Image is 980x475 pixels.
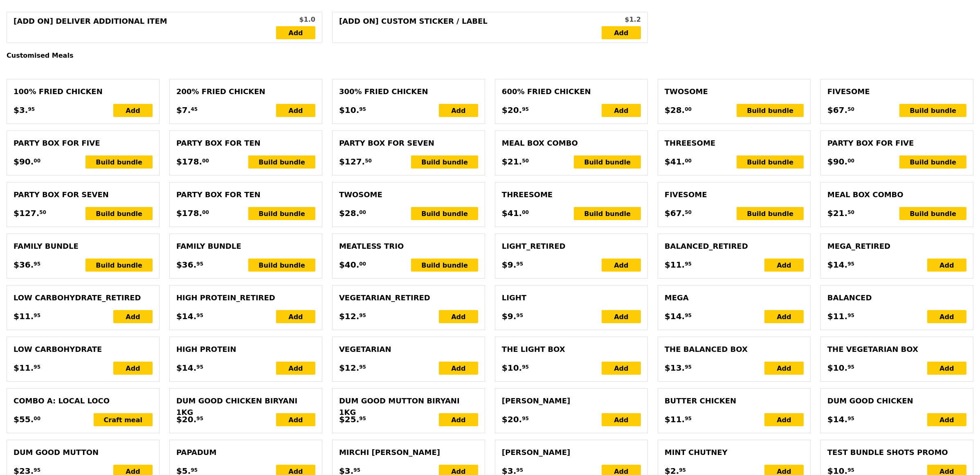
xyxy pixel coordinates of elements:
div: Meatless Trio [339,241,478,252]
div: Low Carbohydrate [13,344,153,355]
span: 95 [34,467,40,473]
span: $12. [339,362,359,374]
div: Twosome [339,189,478,200]
span: $21. [827,207,847,219]
div: Vegetarian_RETIRED [339,292,478,304]
div: Light [502,292,641,304]
div: Dum Good Mutton Biryani 1kg [339,395,478,418]
span: $36. [13,259,34,271]
span: $14. [176,362,196,374]
div: 600% Fried Chicken [502,86,641,97]
span: $10. [502,362,522,374]
div: Party Box for Seven [13,189,153,200]
span: $178. [176,207,202,219]
span: 95 [359,312,366,319]
div: Add [602,413,641,426]
div: Build bundle [85,207,153,220]
span: 50 [39,209,46,216]
span: 00 [359,209,366,216]
div: Meal Box Combo [502,137,641,149]
span: $90. [13,155,34,168]
span: 95 [522,415,529,422]
span: 95 [359,106,366,113]
div: [Add on] Custom Sticker / Label [339,16,602,39]
a: Add [602,26,641,39]
span: 95 [679,467,686,473]
span: 00 [685,106,692,113]
div: Add [276,104,315,117]
div: Build bundle [574,155,641,169]
span: $20. [502,413,522,425]
div: Build bundle [411,155,478,169]
div: Add [764,413,804,426]
div: Add [113,310,153,323]
span: 95 [34,364,40,370]
span: $20. [176,413,196,425]
div: Add [764,362,804,375]
span: $41. [502,207,522,219]
div: Add [439,310,478,323]
span: 95 [685,364,692,370]
div: Build bundle [737,155,804,169]
div: Party Box for Ten [176,137,315,149]
div: 200% Fried Chicken [176,86,315,97]
span: 95 [34,312,40,319]
div: Build bundle [85,155,153,169]
span: 50 [685,209,692,216]
span: $127. [13,207,39,219]
span: $55. [13,413,34,425]
div: Build bundle [411,207,478,220]
span: 95 [847,467,854,473]
span: $11. [665,259,685,271]
span: 95 [685,312,692,319]
div: Add [439,104,478,117]
div: Dum Good Mutton [13,447,153,458]
div: Add [276,413,315,426]
span: 50 [365,158,372,164]
div: Build bundle [248,155,315,169]
div: Party Box for Five [13,137,153,149]
div: Add [927,259,967,272]
span: $9. [502,259,516,271]
span: $36. [176,259,196,271]
span: 95 [847,312,854,319]
div: Vegetarian [339,344,478,355]
div: Build bundle [899,207,967,220]
span: $67. [665,207,685,219]
div: Balanced [827,292,967,304]
div: 100% Fried Chicken [13,86,153,97]
div: Mega [665,292,804,304]
span: $28. [665,104,685,116]
span: 95 [685,415,692,422]
div: Add [927,362,967,375]
span: 95 [847,364,854,370]
div: Build bundle [737,104,804,117]
div: Build bundle [737,207,804,220]
div: Add [764,259,804,272]
div: Build bundle [411,259,478,272]
div: $1.0 [276,15,315,25]
div: Build bundle [574,207,641,220]
div: [PERSON_NAME] [502,447,641,458]
div: Add [276,362,315,375]
div: Party Box for Ten [176,189,315,200]
span: $20. [502,104,522,116]
div: Add [602,104,641,117]
div: High Protein [176,344,315,355]
div: 300% Fried Chicken [339,86,478,97]
div: Dum Good Chicken [827,395,967,407]
span: $67. [827,104,847,116]
div: Fivesome [665,189,804,200]
div: Add [276,310,315,323]
span: $11. [827,310,847,322]
span: $178. [176,155,202,168]
div: TEST BUNDLE SHOTS PROMO [827,447,967,458]
div: Family Bundle [176,241,315,252]
span: 95 [685,261,692,267]
span: $28. [339,207,359,219]
div: Build bundle [899,104,967,117]
div: Combo A: Local Loco [13,395,153,407]
span: 95 [847,261,854,267]
span: $127. [339,155,365,168]
span: 50 [847,209,854,216]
